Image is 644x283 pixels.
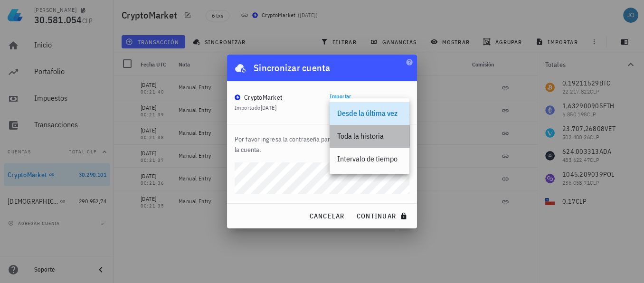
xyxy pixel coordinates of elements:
div: Desde la última vez [337,109,402,118]
div: ImportarDesde la última vez [330,98,409,114]
div: CryptoMarket [244,93,282,102]
span: continuar [356,212,409,220]
p: Por favor ingresa la contraseña para desbloquear y sincronizar la cuenta. [235,134,409,155]
span: [DATE] [261,104,276,111]
span: Importado [235,104,276,111]
img: CryptoMKT [235,94,240,100]
div: Intervalo de tiempo [337,154,402,163]
span: cancelar [309,212,344,220]
label: Importar [330,93,351,100]
div: Toda la historia [337,132,402,141]
button: continuar [352,208,413,225]
div: Sincronizar cuenta [254,60,331,75]
button: cancelar [305,208,348,225]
